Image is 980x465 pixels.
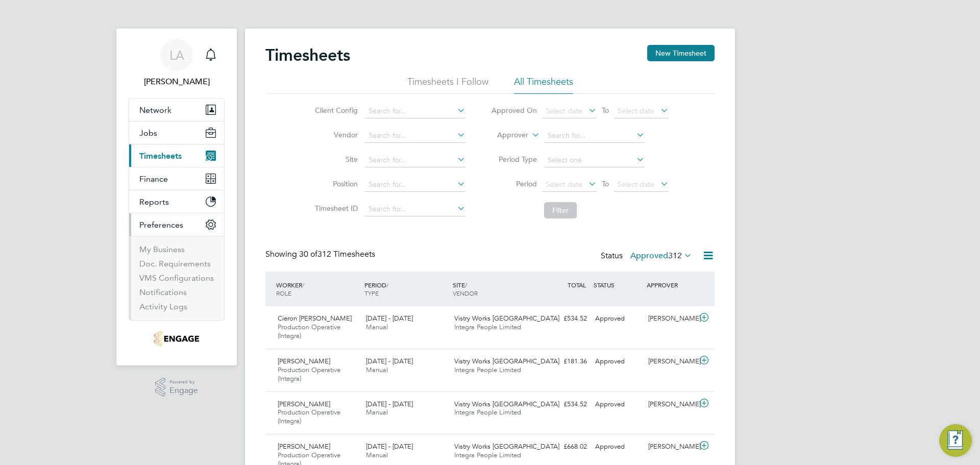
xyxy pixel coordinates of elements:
[139,287,187,297] a: Notifications
[312,106,358,115] label: Client Config
[276,289,291,297] span: ROLE
[366,408,388,417] span: Manual
[274,276,362,302] div: WORKER
[568,281,586,289] span: TOTAL
[299,249,375,259] span: 312 Timesheets
[668,251,682,261] span: 312
[129,331,225,347] a: Go to home page
[154,331,199,347] img: integrapeople-logo-retina.png
[312,179,358,188] label: Position
[454,400,559,408] span: Vistry Works [GEOGRAPHIC_DATA]
[139,174,168,184] span: Finance
[546,180,582,189] span: Select date
[139,151,182,161] span: Timesheets
[465,281,467,289] span: /
[278,442,330,451] span: [PERSON_NAME]
[129,236,224,320] div: Preferences
[139,244,185,254] a: My Business
[514,76,573,94] li: All Timesheets
[538,438,591,455] div: £668.02
[278,408,340,425] span: Production Operative (Integra)
[591,276,644,294] div: STATUS
[454,365,521,374] span: Integra People Limited
[129,39,225,88] a: LA[PERSON_NAME]
[365,129,465,143] input: Search for...
[366,357,413,365] span: [DATE] - [DATE]
[302,281,304,289] span: /
[538,310,591,327] div: £534.52
[139,302,187,311] a: Activity Logs
[139,273,214,283] a: VMS Configurations
[644,276,697,294] div: APPROVER
[591,438,644,455] div: Approved
[538,353,591,370] div: £181.36
[129,190,224,213] button: Reports
[366,323,388,331] span: Manual
[647,45,715,61] button: New Timesheet
[630,251,692,261] label: Approved
[139,220,183,230] span: Preferences
[491,179,537,188] label: Period
[591,353,644,370] div: Approved
[366,442,413,451] span: [DATE] - [DATE]
[544,129,645,143] input: Search for...
[618,180,654,189] span: Select date
[129,144,224,167] button: Timesheets
[939,424,972,457] button: Engage Resource Center
[278,357,330,365] span: [PERSON_NAME]
[591,396,644,413] div: Approved
[299,249,317,259] span: 30 of
[454,451,521,459] span: Integra People Limited
[139,105,171,115] span: Network
[116,29,237,365] nav: Main navigation
[278,323,340,340] span: Production Operative (Integra)
[139,259,211,268] a: Doc. Requirements
[129,167,224,190] button: Finance
[169,386,198,395] span: Engage
[601,249,694,263] div: Status
[644,438,697,455] div: [PERSON_NAME]
[407,76,488,94] li: Timesheets I Follow
[644,396,697,413] div: [PERSON_NAME]
[139,128,157,138] span: Jobs
[538,396,591,413] div: £534.52
[454,314,559,323] span: Vistry Works [GEOGRAPHIC_DATA]
[129,121,224,144] button: Jobs
[366,400,413,408] span: [DATE] - [DATE]
[366,314,413,323] span: [DATE] - [DATE]
[129,213,224,236] button: Preferences
[362,276,450,302] div: PERIOD
[453,289,478,297] span: VENDOR
[129,99,224,121] button: Network
[365,153,465,167] input: Search for...
[546,106,582,115] span: Select date
[365,104,465,118] input: Search for...
[366,451,388,459] span: Manual
[169,378,198,386] span: Powered by
[312,204,358,213] label: Timesheet ID
[278,365,340,383] span: Production Operative (Integra)
[365,202,465,216] input: Search for...
[482,130,528,140] label: Approver
[129,76,225,88] span: Lucy Anderton
[599,177,612,190] span: To
[454,408,521,417] span: Integra People Limited
[169,48,184,62] span: LA
[544,153,645,167] input: Select one
[644,353,697,370] div: [PERSON_NAME]
[454,357,559,365] span: Vistry Works [GEOGRAPHIC_DATA]
[155,378,199,397] a: Powered byEngage
[366,365,388,374] span: Manual
[618,106,654,115] span: Select date
[491,155,537,164] label: Period Type
[312,155,358,164] label: Site
[278,400,330,408] span: [PERSON_NAME]
[450,276,538,302] div: SITE
[591,310,644,327] div: Approved
[365,178,465,192] input: Search for...
[454,442,559,451] span: Vistry Works [GEOGRAPHIC_DATA]
[491,106,537,115] label: Approved On
[599,104,612,117] span: To
[644,310,697,327] div: [PERSON_NAME]
[386,281,388,289] span: /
